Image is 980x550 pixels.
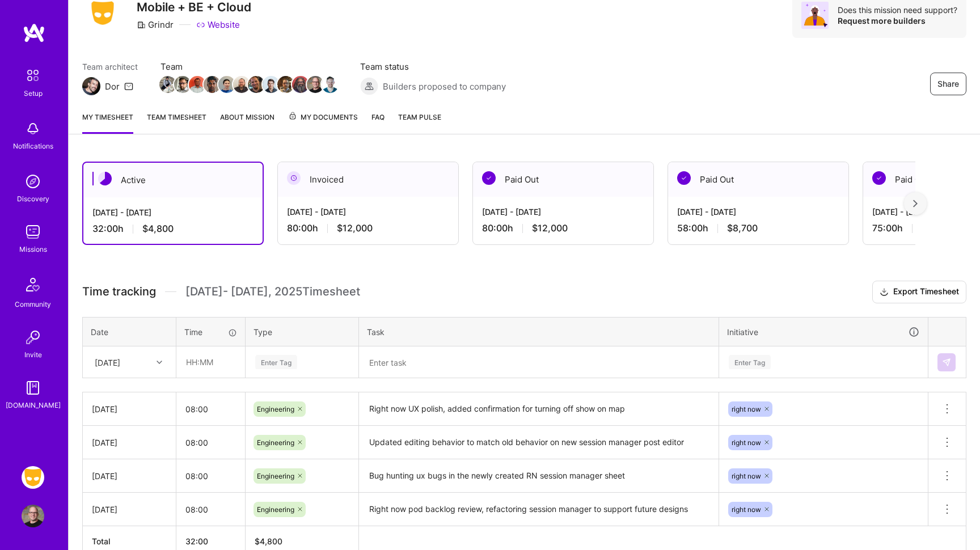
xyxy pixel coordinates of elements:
[257,472,294,480] span: Engineering
[22,221,44,243] img: teamwork
[482,171,496,185] img: Paid Out
[263,76,280,93] img: Team Member Avatar
[732,472,761,480] span: right now
[249,75,264,94] a: Team Member Avatar
[220,111,274,134] a: About Mission
[174,76,191,93] img: Team Member Avatar
[83,317,176,346] th: Date
[278,162,458,197] div: Invoiced
[105,81,120,92] div: Dor
[159,76,176,93] img: Team Member Avatar
[22,117,44,140] img: bell
[95,356,120,368] div: [DATE]
[177,347,244,377] input: HH:MM
[160,61,337,73] span: Team
[257,438,294,447] span: Engineering
[360,460,717,492] textarea: Bug hunting ux bugs in the newly created RN session manager sheet
[677,171,691,185] img: Paid Out
[872,281,966,303] button: Export Timesheet
[15,298,51,310] div: Community
[801,2,829,29] img: Avatar
[677,222,839,234] div: 58:00 h
[293,75,308,94] a: Team Member Avatar
[937,78,959,90] span: Share
[22,466,44,489] img: Grindr: Mobile + BE + Cloud
[532,222,568,234] span: $12,000
[732,438,761,447] span: right now
[287,206,449,218] div: [DATE] - [DATE]
[668,162,848,197] div: Paid Out
[147,111,206,134] a: Team timesheet
[184,326,237,338] div: Time
[360,494,717,525] textarea: Right now pod backlog review, refactoring session manager to support future designs
[176,428,245,458] input: HH:MM
[323,75,337,94] a: Team Member Avatar
[24,87,43,99] div: Setup
[22,326,44,349] img: Invite
[729,353,771,371] div: Enter Tag
[257,505,294,514] span: Engineering
[288,111,358,124] span: My Documents
[19,243,47,255] div: Missions
[196,19,240,31] a: Website
[92,223,254,235] div: 32:00 h
[92,470,167,482] div: [DATE]
[257,405,294,413] span: Engineering
[307,76,324,93] img: Team Member Avatar
[176,461,245,491] input: HH:MM
[727,222,758,234] span: $8,700
[308,75,323,94] a: Team Member Avatar
[137,19,174,31] div: Grindr
[23,23,45,43] img: logo
[24,349,42,361] div: Invite
[190,75,205,94] a: Team Member Avatar
[482,206,644,218] div: [DATE] - [DATE]
[942,358,951,367] img: Submit
[21,64,45,87] img: setup
[218,76,235,93] img: Team Member Avatar
[287,222,449,234] div: 80:00 h
[277,76,294,93] img: Team Member Avatar
[838,15,957,26] div: Request more builders
[292,76,309,93] img: Team Member Avatar
[248,76,265,93] img: Team Member Avatar
[176,394,245,424] input: HH:MM
[92,437,167,449] div: [DATE]
[287,171,301,185] img: Invoiced
[83,163,263,197] div: Active
[278,75,293,94] a: Team Member Avatar
[160,75,175,94] a: Team Member Avatar
[371,111,385,134] a: FAQ
[92,504,167,515] div: [DATE]
[19,505,47,527] a: User Avatar
[124,82,133,91] i: icon Mail
[880,286,889,298] i: icon Download
[137,20,146,29] i: icon CompanyGray
[255,353,297,371] div: Enter Tag
[82,77,100,95] img: Team Architect
[142,223,174,235] span: $4,800
[22,170,44,193] img: discovery
[6,399,61,411] div: [DOMAIN_NAME]
[19,466,47,489] a: Grindr: Mobile + BE + Cloud
[727,325,920,339] div: Initiative
[473,162,653,197] div: Paid Out
[732,405,761,413] span: right now
[288,111,358,134] a: My Documents
[398,113,441,121] span: Team Pulse
[838,5,957,15] div: Does this mission need support?
[677,206,839,218] div: [DATE] - [DATE]
[234,75,249,94] a: Team Member Avatar
[360,427,717,458] textarea: Updated editing behavior to match old behavior on new session manager post editor
[176,494,245,524] input: HH:MM
[913,200,918,208] img: right
[22,505,44,527] img: User Avatar
[398,111,441,134] a: Team Pulse
[360,394,717,425] textarea: Right now UX polish, added confirmation for turning off show on map
[255,536,282,546] span: $ 4,800
[92,206,254,218] div: [DATE] - [DATE]
[872,171,886,185] img: Paid Out
[98,172,112,185] img: Active
[482,222,644,234] div: 80:00 h
[360,61,506,73] span: Team status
